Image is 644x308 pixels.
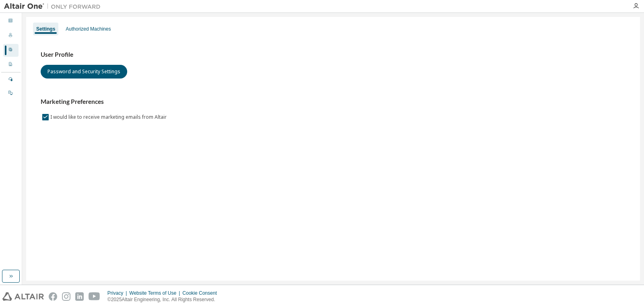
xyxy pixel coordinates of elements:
[3,73,19,86] div: Managed
[49,292,57,301] img: facebook.svg
[107,290,129,296] div: Privacy
[75,292,84,301] img: linkedin.svg
[36,26,55,32] div: Settings
[66,26,111,32] div: Authorized Machines
[3,87,19,100] div: On Prem
[41,98,625,106] h3: Marketing Preferences
[182,290,221,296] div: Cookie Consent
[3,29,19,42] div: Users
[89,292,100,301] img: youtube.svg
[3,15,19,28] div: Dashboard
[3,58,19,71] div: Company Profile
[107,296,222,303] p: © 2025 Altair Engineering, Inc. All Rights Reserved.
[50,112,168,122] label: I would like to receive marketing emails from Altair
[41,65,127,79] button: Password and Security Settings
[41,51,625,59] h3: User Profile
[3,44,19,57] div: User Profile
[62,292,70,301] img: instagram.svg
[129,290,182,296] div: Website Terms of Use
[4,2,105,10] img: Altair One
[2,292,44,301] img: altair_logo.svg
